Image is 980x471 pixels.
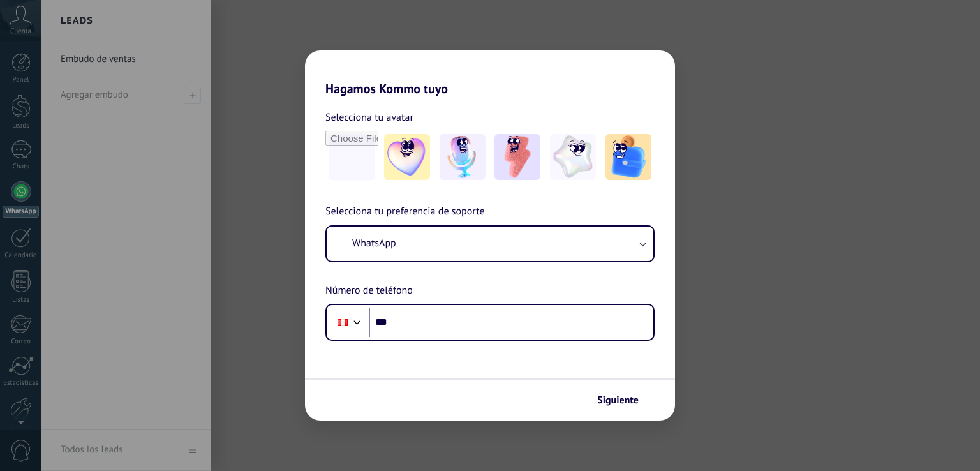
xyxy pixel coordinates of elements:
[330,309,355,336] div: Peru: + 51
[550,134,596,180] img: -4.jpeg
[384,134,430,180] img: -1.jpeg
[597,396,639,405] span: Siguiente
[325,204,485,220] span: Selecciona tu preferencia de soporte
[325,283,413,299] span: Número de teléfono
[591,389,656,411] button: Siguiente
[440,134,486,180] img: -2.jpeg
[605,134,651,180] img: -5.jpeg
[327,227,653,261] button: WhatsApp
[325,109,413,126] span: Selecciona tu avatar
[352,237,396,250] span: WhatsApp
[494,134,540,180] img: -3.jpeg
[305,50,675,96] h2: Hagamos Kommo tuyo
